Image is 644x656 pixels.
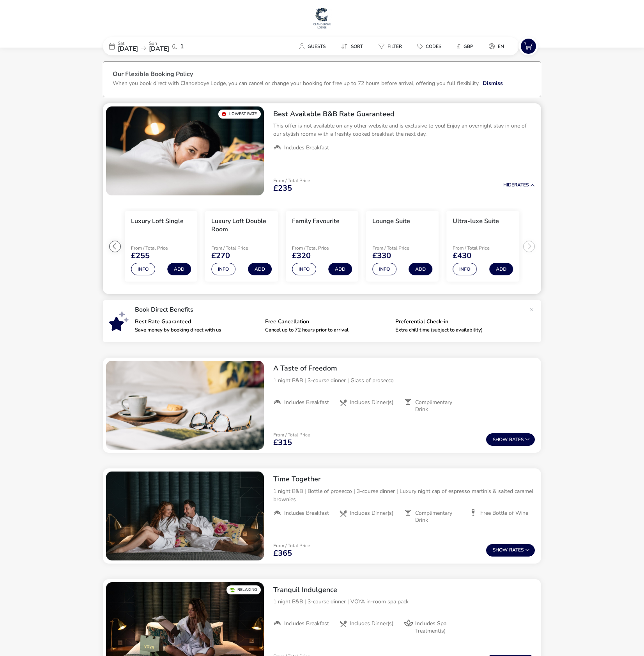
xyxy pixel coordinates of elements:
div: Sat[DATE]Sun[DATE]1 [103,37,220,55]
swiper-slide: 1 / 1 [106,106,264,195]
p: Best Rate Guaranteed [135,319,259,324]
span: Includes Dinner(s) [350,399,393,406]
h2: Tranquil Indulgence [273,585,535,594]
button: £GBP [451,41,479,52]
button: Filter [372,41,408,52]
span: £270 [211,252,230,260]
span: Free Bottle of Wine [480,510,528,517]
button: Info [131,263,155,275]
button: Dismiss [483,79,503,87]
h3: Luxury Loft Single [131,217,184,225]
swiper-slide: 1 / 1 [106,361,264,450]
button: Add [248,263,272,275]
span: Filter [387,43,402,50]
span: £235 [273,184,292,192]
i: £ [457,43,460,50]
p: Cancel up to 72 hours prior to arrival [265,328,389,333]
swiper-slide: 6 / 7 [362,208,442,285]
h3: Ultra-luxe Suite [453,217,499,225]
span: Sort [351,43,363,50]
button: HideRates [503,183,535,188]
button: Info [211,263,235,275]
p: From / Total Price [372,246,428,250]
p: From / Total Price [211,246,267,250]
div: Lowest Rate [218,110,261,119]
button: Guests [293,41,332,52]
button: ShowRates [486,544,535,557]
h3: Lounge Suite [372,217,410,225]
span: £255 [131,252,150,260]
img: Main Website [312,6,332,30]
button: Add [328,263,352,275]
div: Best Available B&B Rate GuaranteedThis offer is not available on any other website and is exclusi... [267,103,541,158]
span: [DATE] [118,44,138,53]
p: From / Total Price [292,246,347,250]
div: A Taste of Freedom1 night B&B | 3-course dinner | Glass of proseccoIncludes BreakfastIncludes Din... [267,358,541,419]
button: ShowRates [486,433,535,446]
span: Includes Breakfast [284,399,329,406]
span: 1 [180,43,184,50]
p: 1 night B&B | 3-course dinner | VOYA in-room spa pack [273,597,535,606]
span: Includes Breakfast [284,144,329,151]
span: en [498,43,504,50]
p: From / Total Price [131,246,186,250]
span: £365 [273,550,292,557]
p: 1 night B&B | Bottle of prosecco | 3-course dinner | Luxury night cap of espresso martinis & salt... [273,487,535,504]
span: Includes Spa Treatment(s) [415,620,464,634]
span: Includes Breakfast [284,620,329,627]
naf-pibe-menu-bar-item: en [483,41,513,52]
span: £430 [453,252,472,260]
swiper-slide: 1 / 1 [106,472,264,560]
div: Tranquil Indulgence1 night B&B | 3-course dinner | VOYA in-room spa packIncludes BreakfastInclude... [267,579,541,641]
p: From / Total Price [273,543,310,548]
button: en [483,41,510,52]
button: Add [167,263,191,275]
button: Add [489,263,513,275]
h2: A Taste of Freedom [273,364,535,373]
swiper-slide: 7 / 7 [443,208,523,285]
naf-pibe-menu-bar-item: Guests [293,41,335,52]
button: Codes [411,41,448,52]
p: Preferential Check-in [395,319,519,324]
span: Show [493,548,509,553]
swiper-slide: 5 / 7 [282,208,362,285]
span: Complimentary Drink [415,510,464,524]
naf-pibe-menu-bar-item: Codes [411,41,451,52]
button: Info [292,263,316,275]
h2: Best Available B&B Rate Guaranteed [273,110,535,119]
p: When you book direct with Clandeboye Lodge, you can cancel or change your booking for free up to ... [113,80,479,87]
p: Book Direct Benefits [135,307,525,313]
button: Info [453,263,477,275]
span: £315 [273,439,292,447]
div: Time Together1 night B&B | Bottle of prosecco | 3-course dinner | Luxury night cap of espresso ma... [267,468,541,530]
p: From / Total Price [273,433,310,437]
p: From / Total Price [273,178,310,183]
h2: Time Together [273,475,535,484]
span: Show [493,437,509,442]
naf-pibe-menu-bar-item: £GBP [451,41,483,52]
p: Sun [149,41,169,46]
p: Save money by booking direct with us [135,328,259,333]
span: GBP [464,43,473,50]
p: Sat [118,41,138,46]
naf-pibe-menu-bar-item: Sort [335,41,372,52]
p: Free Cancellation [265,319,389,324]
p: From / Total Price [453,246,508,250]
button: Sort [335,41,369,52]
span: Includes Breakfast [284,510,329,517]
naf-pibe-menu-bar-item: Filter [372,41,411,52]
button: Add [409,263,433,275]
span: [DATE] [149,44,169,53]
span: £330 [372,252,391,260]
span: Complimentary Drink [415,399,464,413]
span: Includes Dinner(s) [350,510,393,517]
h3: Luxury Loft Double Room [211,217,271,234]
div: Relaxing [226,585,261,594]
span: Includes Dinner(s) [350,620,393,627]
button: Info [372,263,396,275]
p: This offer is not available on any other website and is exclusive to you! Enjoy an overnight stay... [273,122,535,138]
span: Hide [503,182,514,188]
